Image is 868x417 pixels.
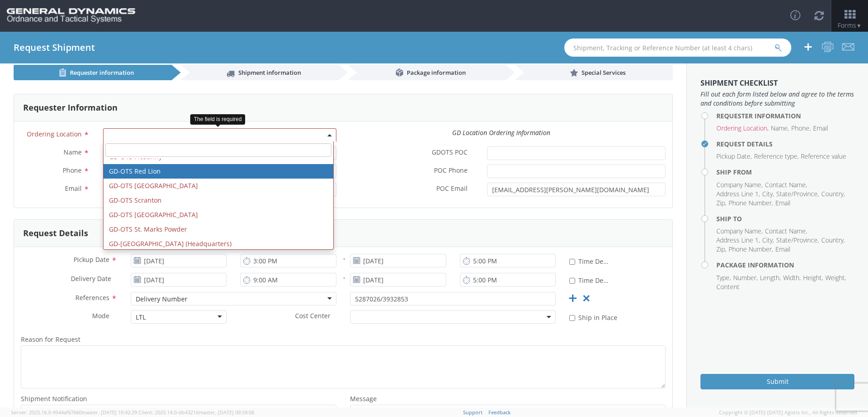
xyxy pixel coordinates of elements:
[803,273,823,282] li: Height
[407,68,466,77] span: Package information
[754,152,799,161] li: Reference type
[825,273,846,282] li: Weight
[716,180,763,189] li: Company Name
[569,312,619,322] label: Ship in Place
[21,394,87,403] span: Shipment Notification
[760,273,781,282] li: Length
[104,164,333,179] li: GD-OTS Red Lion
[350,394,377,403] span: Message
[771,124,789,133] li: Name
[838,21,862,29] span: Forms
[765,227,807,236] li: Contact Name
[582,68,626,77] span: Special Services
[463,409,483,416] a: Support
[700,374,854,389] button: Submit
[63,166,82,175] span: Phone
[82,409,137,416] span: master, [DATE] 10:42:29
[775,199,790,208] li: Email
[569,315,575,321] input: Ship in Place
[564,39,791,57] input: Shipment, Tracking or Reference Number (at least 4 chars)
[813,124,828,133] li: Email
[14,65,172,80] a: Requester information
[295,311,330,322] span: Cost Center
[14,43,95,53] h4: Request Shipment
[348,65,506,80] a: Package information
[719,409,857,416] span: Copyright © [DATE]-[DATE] Agistix Inc., All Rights Reserved
[856,22,862,29] span: ▼
[716,141,854,147] h4: Request Details
[716,273,731,282] li: Type
[700,79,854,87] h3: Shipment Checklist
[700,90,854,108] span: Fill out each form listed below and agree to the terms and conditions before submitting
[569,259,575,265] input: Time Definite
[569,275,611,285] label: Time Definite
[136,295,187,304] div: Delivery Number
[23,103,118,112] h3: Requester Information
[199,409,254,416] span: master, [DATE] 09:59:06
[104,222,333,237] li: GD-OTS St. Marks Powder
[716,189,760,199] li: Address Line 1
[716,262,854,268] h4: Package Information
[716,124,769,133] li: Ordering Location
[801,152,846,161] li: Reference value
[716,236,760,245] li: Address Line 1
[716,227,763,236] li: Company Name
[716,215,854,222] h4: Ship To
[776,236,819,245] li: State/Province
[104,237,333,251] li: GD-[GEOGRAPHIC_DATA] (Headquarters)
[434,166,468,176] span: POC Phone
[716,169,854,175] h4: Ship From
[729,199,773,208] li: Phone Number
[452,128,550,137] i: GD Location Ordering Information
[716,245,726,254] li: Zip
[436,184,468,194] span: POC Email
[70,68,134,77] span: Requester information
[762,236,774,245] li: City
[104,208,333,222] li: GD-OTS [GEOGRAPHIC_DATA]
[75,293,109,302] span: References
[783,273,801,282] li: Width
[64,148,82,156] span: Name
[136,313,146,322] div: LTL
[488,409,511,416] a: Feedback
[791,124,811,133] li: Phone
[23,229,88,238] h3: Request Details
[21,335,80,344] span: Reason for Request
[71,274,111,285] span: Delivery Date
[27,130,82,138] span: Ordering Location
[74,255,109,264] span: Pickup Date
[181,65,339,80] a: Shipment information
[515,65,673,80] a: Special Services
[716,282,740,291] li: Content
[716,112,854,119] h4: Requester Information
[569,278,575,284] input: Time Definite
[138,409,254,416] span: Client: 2025.14.0-db4321d
[775,245,790,254] li: Email
[821,189,845,199] li: Country
[92,311,109,320] span: Mode
[238,68,301,77] span: Shipment information
[432,148,468,158] span: GDOTS POC
[821,236,845,245] li: Country
[569,256,611,266] label: Time Definite
[762,189,774,199] li: City
[765,180,807,189] li: Contact Name
[11,409,137,416] span: Server: 2025.16.0-9544af67660
[104,193,333,208] li: GD-OTS Scranton
[104,179,333,193] li: GD-OTS [GEOGRAPHIC_DATA]
[7,8,135,24] img: gd-ots-0c3321f2eb4c994f95cb.png
[733,273,758,282] li: Number
[716,199,726,208] li: Zip
[65,184,82,193] span: Email
[729,245,773,254] li: Phone Number
[776,189,819,199] li: State/Province
[190,114,245,125] div: The field is required
[716,152,752,161] li: Pickup Date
